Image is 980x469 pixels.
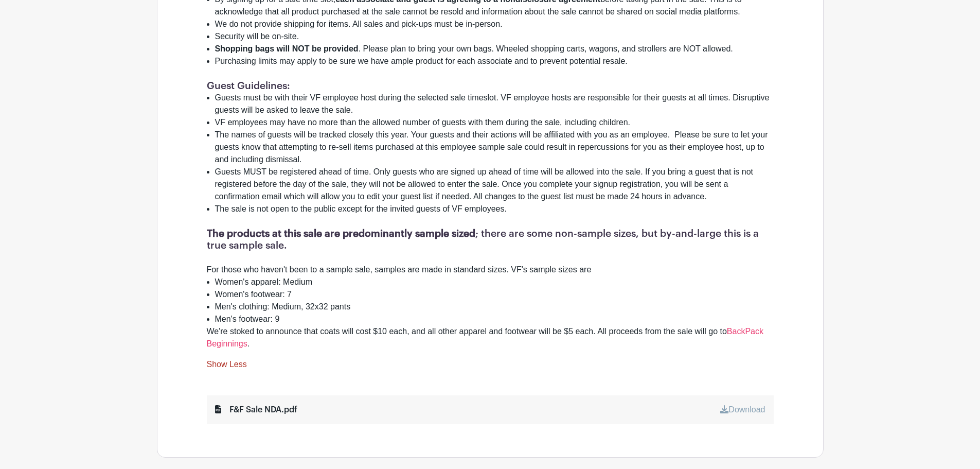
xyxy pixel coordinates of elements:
li: . Please plan to bring your own bags. Wheeled shopping carts, wagons, and strollers are NOT allowed. [215,43,774,55]
div: We're stoked to announce that coats will cost $10 each, and all other apparel and footwear will b... [207,325,774,350]
li: Guests must be with their VF employee host during the selected sale timeslot. VF employee hosts a... [215,92,774,116]
li: Women's apparel: Medium [215,276,774,288]
li: The names of guests will be tracked closely this year. Your guests and their actions will be affi... [215,129,774,166]
li: We do not provide shipping for items. All sales and pick-ups must be in-person. [215,18,774,30]
div: For those who haven't been to a sample sale, samples are made in standard sizes. VF's sample size... [207,251,774,276]
li: Men's footwear: 9 [215,313,774,325]
strong: The products at this sale are predominantly sample sized [207,229,475,238]
li: VF employees may have no more than the allowed number of guests with them during the sale, includ... [215,116,774,129]
li: Women's footwear: 7 [215,288,774,301]
li: Men's clothing: Medium, 32x32 pants [215,301,774,313]
a: BackPack Beginnings [207,327,764,348]
li: Guests MUST be registered ahead of time. Only guests who are signed up ahead of time will be allo... [215,166,774,203]
h1: ; there are some non-sample sizes, but by-and-large this is a true sample sale. [207,228,774,251]
li: Purchasing limits may apply to be sure we have ample product for each associate and to prevent po... [215,55,774,67]
div: F&F Sale NDA.pdf [215,404,297,416]
strong: Shopping bags will NOT be provided [215,44,359,53]
li: ​​​​​​​The sale is not open to the public except for the invited guests of VF employees. [215,203,774,215]
li: ​​​​​​​Security will be on-site. [215,30,774,43]
h1: Guest Guidelines: [207,80,774,92]
a: Download [720,405,765,414]
a: Show Less [207,360,247,373]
